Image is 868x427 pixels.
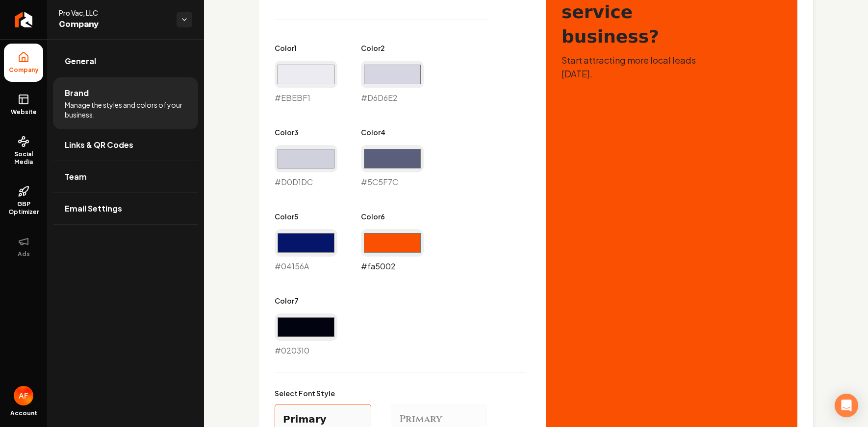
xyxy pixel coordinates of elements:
[361,212,424,221] label: Color 6
[14,386,33,405] button: Open user button
[275,127,337,137] label: Color 3
[10,409,37,417] span: Account
[283,412,363,426] div: Primary
[4,86,43,124] a: Website
[53,46,198,77] a: General
[835,394,858,417] div: Open Intercom Messenger
[399,412,479,426] div: Primary
[275,43,337,53] label: Color 1
[361,229,424,272] div: #fa5002
[14,386,33,405] img: Avan Fahimi
[275,145,337,188] div: #D0D1DC
[4,178,43,224] a: GBP Optimizer
[53,129,198,161] a: Links & QR Codes
[4,228,43,266] button: Ads
[275,388,487,398] label: Select Font Style
[65,55,96,67] span: General
[275,296,337,306] label: Color 7
[275,229,337,272] div: #04156A
[4,128,43,174] a: Social Media
[275,212,337,221] label: Color 5
[65,139,133,151] span: Links & QR Codes
[65,87,89,99] span: Brand
[53,161,198,192] a: Team
[59,18,169,31] span: Company
[361,43,424,53] label: Color 2
[5,66,43,74] span: Company
[361,127,424,137] label: Color 4
[275,61,337,104] div: #EBEBF1
[7,108,41,116] span: Website
[59,8,169,18] span: Pro Vac, LLC
[14,250,34,258] span: Ads
[65,203,122,214] span: Email Settings
[65,100,186,119] span: Manage the styles and colors of your business.
[53,193,198,224] a: Email Settings
[65,171,87,183] span: Team
[4,200,43,216] span: GBP Optimizer
[361,61,424,104] div: #D6D6E2
[4,150,43,166] span: Social Media
[275,313,337,356] div: #020310
[361,145,424,188] div: #5C5F7C
[15,12,33,27] img: Rebolt Logo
